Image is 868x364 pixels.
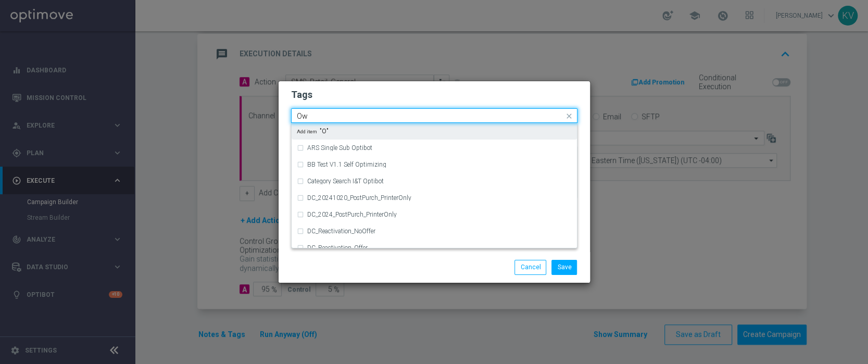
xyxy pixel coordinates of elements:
[514,260,546,274] button: Cancel
[297,128,329,134] span: "O"
[297,173,572,190] div: Category Search I&T Optibot
[307,161,386,168] label: BB Test V1.1 Self Optimizing
[307,228,375,234] label: DC_Reactivation_NoOffer
[307,195,411,201] label: DC_20241020_PostPurch_PrinterOnly
[291,108,577,123] ng-select: Live
[297,190,572,206] div: DC_20241020_PostPurch_PrinterOnly
[551,260,577,274] button: Save
[297,223,572,240] div: DC_Reactivation_NoOffer
[291,123,577,248] ng-dropdown-panel: Options list
[291,89,577,101] h2: Tags
[307,145,372,151] label: ARS Single Sub Optibot
[297,240,572,256] div: DC_Reactivation_Offer
[297,206,572,223] div: DC_2024_PostPurch_PrinterOnly
[297,140,572,156] div: ARS Single Sub Optibot
[307,178,384,184] label: Category Search I&T Optibot
[297,156,572,173] div: BB Test V1.1 Self Optimizing
[307,245,368,251] label: DC_Reactivation_Offer
[307,211,397,218] label: DC_2024_PostPurch_PrinterOnly
[297,129,320,134] span: Add item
